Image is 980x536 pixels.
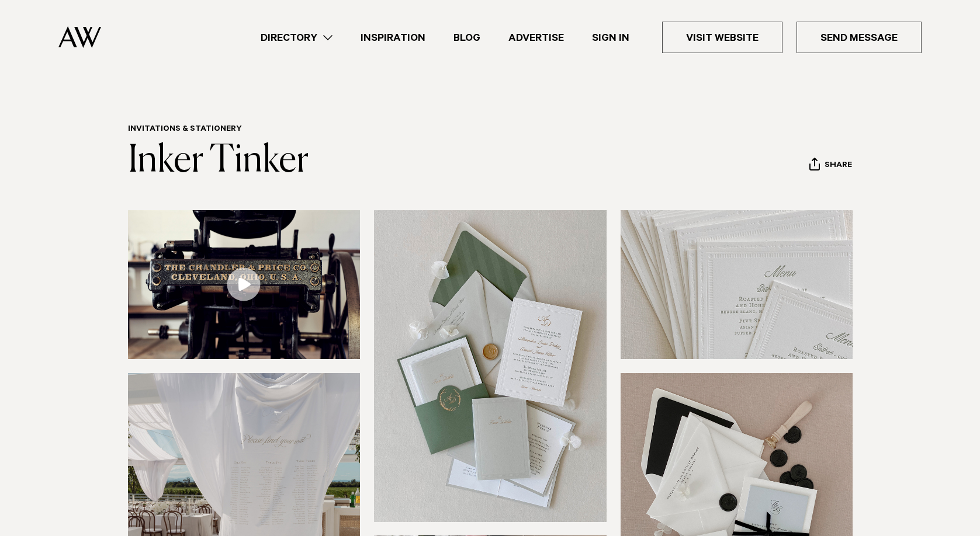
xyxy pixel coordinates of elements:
a: Blog [439,30,494,46]
button: Share [809,157,853,175]
a: Invitations & Stationery [128,125,242,134]
a: Visit Website [662,22,782,53]
a: Inker Tinker [128,142,309,180]
a: Directory [247,30,347,46]
img: Auckland Weddings Logo [58,26,101,48]
a: Inspiration [347,30,439,46]
a: Send Message [797,22,922,53]
a: Sign In [578,30,643,46]
a: Advertise [494,30,578,46]
span: Share [825,161,852,172]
